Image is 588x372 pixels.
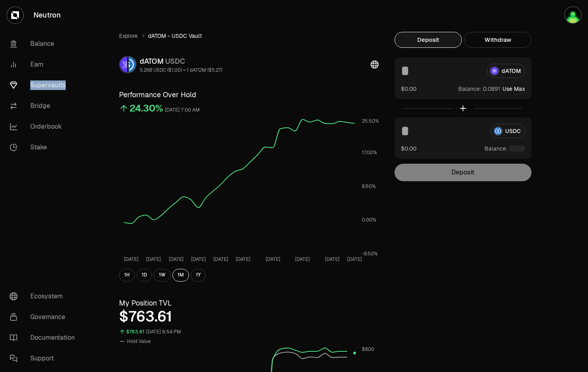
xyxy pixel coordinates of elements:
[235,256,250,262] tspan: [DATE]
[325,256,340,262] tspan: [DATE]
[129,102,163,115] div: 24.30%
[484,145,508,153] span: Balance:
[401,84,416,93] button: $0.00
[565,7,581,23] img: Ted
[3,54,86,75] a: Earn
[464,32,531,48] button: Withdraw
[3,33,86,54] a: Balance
[172,269,189,282] button: 1M
[124,256,139,262] tspan: [DATE]
[3,75,86,96] a: Supervaults
[127,338,151,345] span: Hold Value
[213,256,228,262] tspan: [DATE]
[3,307,86,327] a: Governance
[361,346,374,352] tspan: $800
[126,327,145,337] div: $763.61
[3,327,86,348] a: Documentation
[265,256,280,262] tspan: [DATE]
[140,67,222,73] div: 5.268 USDC ($1.00) = 1 dATOM ($5.27)
[361,251,377,257] tspan: -8.50%
[146,256,161,262] tspan: [DATE]
[191,256,205,262] tspan: [DATE]
[165,57,185,66] span: USDC
[3,348,86,369] a: Support
[3,116,86,137] a: Orderbook
[191,269,206,282] button: 1Y
[137,269,152,282] button: 1D
[401,145,416,153] button: $0.00
[154,269,171,282] button: 1W
[119,32,379,40] nav: breadcrumb
[361,149,377,156] tspan: 17.00%
[3,286,86,307] a: Ecosystem
[395,32,462,48] button: Deposit
[295,256,310,262] tspan: [DATE]
[168,256,183,262] tspan: [DATE]
[3,137,86,158] a: Stake
[146,327,181,337] div: [DATE] 9:54 PM
[3,96,86,116] a: Bridge
[347,256,362,262] tspan: [DATE]
[165,106,200,115] div: [DATE] 7:00 AM
[361,183,375,190] tspan: 8.50%
[148,32,202,40] span: dATOM - USDC Vault
[119,89,379,100] h3: Performance Over Hold
[119,269,135,282] button: 1H
[120,57,127,72] img: dATOM Logo
[140,56,222,67] div: dATOM
[458,85,481,93] span: Balance:
[129,57,136,72] img: USDC Logo
[361,217,376,223] tspan: 0.00%
[502,85,525,93] button: Use Max
[361,118,379,124] tspan: 25.50%
[119,32,138,40] a: Explore
[119,298,379,309] h3: My Position TVL
[119,309,379,325] div: $763.61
